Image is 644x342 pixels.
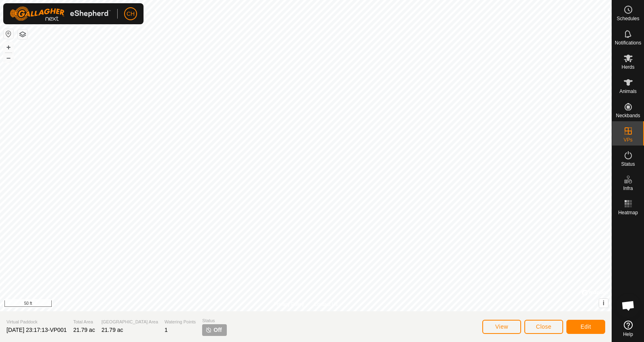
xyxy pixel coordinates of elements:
span: Infra [623,186,633,191]
span: [DATE] 23:17:13-VP001 [6,327,67,333]
a: Contact Us [314,301,338,308]
span: i [603,300,604,306]
button: Close [524,320,563,334]
img: turn-off [205,327,212,333]
span: 21.79 ac [73,327,95,333]
a: Help [612,317,644,340]
button: Edit [566,320,605,334]
span: Herds [621,65,634,70]
span: Notifications [615,40,641,45]
span: 1 [165,327,168,333]
img: Gallagher Logo [10,6,111,21]
span: [GEOGRAPHIC_DATA] Area [101,319,158,325]
button: + [4,42,13,52]
span: Watering Points [165,319,196,325]
span: Schedules [617,16,639,21]
a: Privacy Policy [274,301,304,308]
span: View [495,323,508,330]
button: Map Layers [18,30,27,39]
span: Virtual Paddock [6,319,67,325]
span: CH [127,10,135,18]
button: Reset Map [4,29,13,39]
button: – [4,53,13,63]
span: Total Area [73,319,95,325]
span: Help [623,332,633,337]
span: Status [202,317,226,324]
button: i [599,299,608,308]
span: Edit [581,323,591,330]
button: View [482,320,521,334]
span: Heatmap [618,210,638,215]
span: Close [536,323,551,330]
span: Animals [619,89,637,94]
span: Status [621,162,635,167]
span: Off [213,326,222,334]
span: VPs [623,137,632,142]
span: Neckbands [616,113,640,118]
div: Open chat [616,293,640,318]
span: 21.79 ac [101,327,123,333]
